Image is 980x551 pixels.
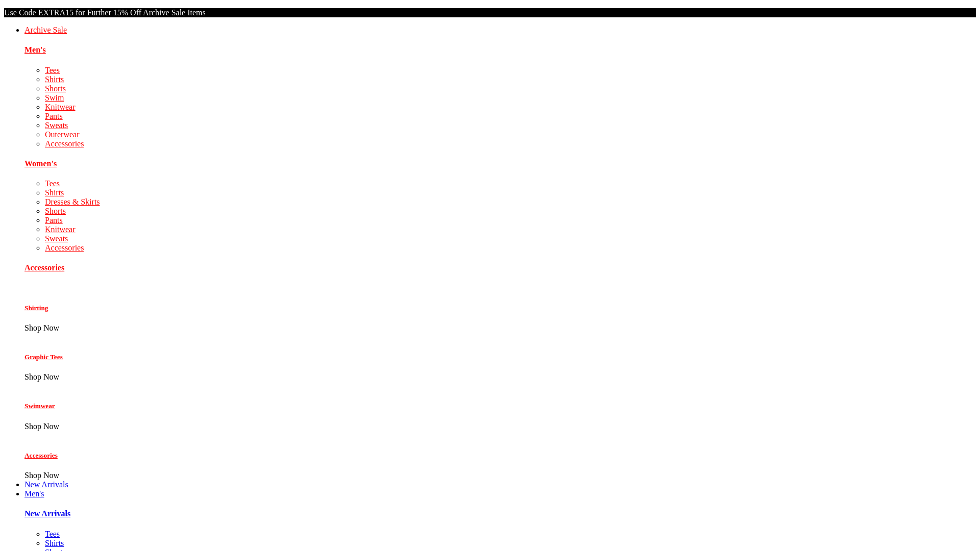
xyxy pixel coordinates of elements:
[24,471,59,480] span: Shop Now
[45,112,63,120] a: Pants
[45,130,80,139] a: Outerwear
[24,26,67,34] a: Archive Sale
[24,45,46,54] a: Men's
[24,159,57,168] a: Women's
[24,353,63,361] a: Graphic Tees
[45,84,66,93] a: Shorts
[24,489,44,498] a: Men's
[24,372,59,381] span: Shop Now
[45,75,64,84] a: Shirts
[45,207,66,215] a: Shorts
[45,539,64,547] a: Shirts
[45,243,84,252] a: Accessories
[45,179,60,188] a: Tees
[24,323,59,332] span: Shop Now
[24,402,55,410] a: Swimwear
[24,509,70,518] a: New Arrivals
[24,304,48,312] a: Shirting
[24,452,58,459] a: Accessories
[45,197,100,206] a: Dresses & Skirts
[45,139,84,148] a: Accessories
[45,66,60,74] a: Tees
[45,225,76,234] a: Knitwear
[45,216,63,224] a: Pants
[24,422,59,431] span: Shop Now
[24,263,64,272] a: Accessories
[4,8,976,17] p: Use Code EXTRA15 for Further 15% Off Archive Sale Items
[45,93,64,102] a: Swim
[45,121,68,130] a: Sweats
[45,530,60,538] a: Tees
[24,480,68,489] a: New Arrivals
[45,234,68,243] a: Sweats
[45,188,64,197] a: Shirts
[45,103,76,111] a: Knitwear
